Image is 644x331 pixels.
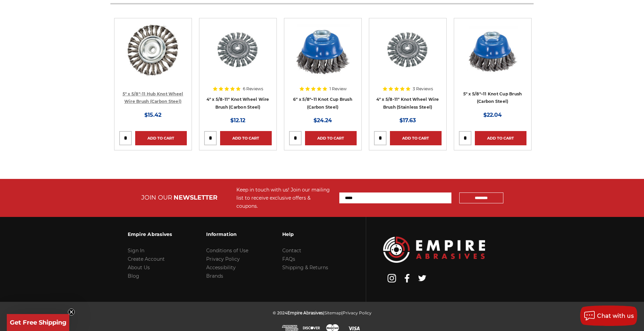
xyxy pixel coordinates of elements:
[399,117,416,124] span: $17.63
[282,247,301,254] a: Contact
[282,264,328,271] a: Shipping & Returns
[314,117,332,124] span: $24.24
[141,194,172,201] span: JOIN OUR
[207,97,269,110] a: 4" x 5/8-11" Knot Wheel Wire Brush (Carbon Steel)
[580,306,637,326] button: Chat with us
[465,23,520,77] img: 5″ x 5/8″–11 Knot Cup Brush (Carbon Steel)
[282,256,295,262] a: FAQs
[293,97,352,110] a: 6″ x 5/8″–11 Knot Cup Brush (Carbon Steel)
[376,97,439,110] a: 4" x 5/8-11" Knot Wheel Wire Brush (Stainless Steel)
[144,112,161,118] span: $15.42
[483,112,502,118] span: $22.04
[236,186,333,210] div: Keep in touch with us! Join our mailing list to receive exclusive offers & coupons.
[128,227,172,241] h3: Empire Abrasives
[329,87,347,91] span: 1 Review
[206,273,223,279] a: Brands
[289,23,357,88] a: 6″ x 5/8″–11 Knot Cup Brush (Carbon Steel)
[128,247,144,254] a: Sign In
[390,131,442,145] a: Add to Cart
[206,264,236,271] a: Accessibility
[597,313,634,319] span: Chat with us
[206,247,248,254] a: Conditions of Use
[206,227,248,241] h3: Information
[282,227,328,241] h3: Help
[413,87,433,91] span: 3 Reviews
[324,310,341,315] a: Sitemap
[135,131,187,145] a: Add to Cart
[380,23,435,77] img: 4" x 5/8"-11 Stainless Steel Knot Wheel Wire Brush
[305,131,357,145] a: Add to Cart
[383,237,485,263] img: Empire Abrasives Logo Image
[459,23,526,88] a: 5″ x 5/8″–11 Knot Cup Brush (Carbon Steel)
[475,131,526,145] a: Add to Cart
[174,194,217,201] span: NEWSLETTER
[7,314,69,331] div: Get Free ShippingClose teaser
[119,23,187,88] a: 5" x 5/8"-11 Hub Knot Wheel Wire Brush (Carbon Steel)
[273,309,372,317] p: © 2024 | |
[211,23,265,77] img: 4" x 1/2" x 5/8"-11 Hub Knot Wheel Wire Brush
[123,91,183,104] a: 5" x 5/8"-11 Hub Knot Wheel Wire Brush (Carbon Steel)
[204,23,272,88] a: 4" x 1/2" x 5/8"-11 Hub Knot Wheel Wire Brush
[128,273,139,279] a: Blog
[287,310,323,315] span: Empire Abrasives
[463,91,522,104] a: 5″ x 5/8″–11 Knot Cup Brush (Carbon Steel)
[128,256,165,262] a: Create Account
[128,264,150,271] a: About Us
[10,319,67,326] span: Get Free Shipping
[243,87,263,91] span: 6 Reviews
[296,23,350,77] img: 6″ x 5/8″–11 Knot Cup Brush (Carbon Steel)
[230,117,245,124] span: $12.12
[374,23,442,88] a: 4" x 5/8"-11 Stainless Steel Knot Wheel Wire Brush
[220,131,272,145] a: Add to Cart
[68,309,75,315] button: Close teaser
[125,23,180,77] img: 5" x 5/8"-11 Hub Knot Wheel Wire Brush (Carbon Steel)
[343,310,372,315] a: Privacy Policy
[206,256,240,262] a: Privacy Policy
